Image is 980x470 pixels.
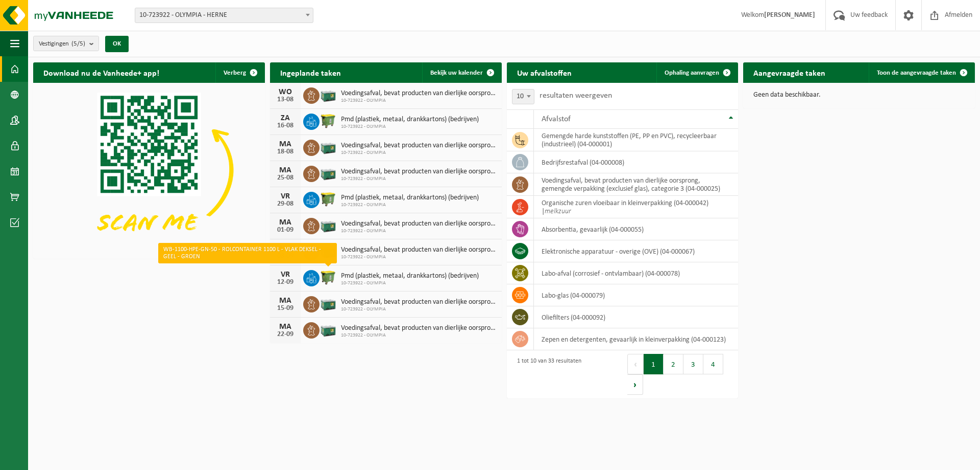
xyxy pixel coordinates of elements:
img: PB-LB-0680-HPE-GN-01 [320,242,337,260]
button: 1 [644,354,664,374]
img: PB-LB-0680-HPE-GN-01 [320,164,337,182]
span: 10 [512,89,534,104]
button: OK [105,36,129,52]
span: 10 [512,89,534,104]
span: Pmd (plastiek, metaal, drankkartons) (bedrijven) [341,272,479,280]
span: 10-723922 - OLYMPIA [341,124,479,130]
span: Voedingsafval, bevat producten van dierlijke oorsprong, gemengde verpakking (exc... [341,246,497,254]
span: Voedingsafval, bevat producten van dierlijke oorsprong, gemengde verpakking (exc... [341,89,497,98]
div: MA [275,244,296,253]
td: organische zuren vloeibaar in kleinverpakking (04-000042) | [534,196,739,218]
span: 10-723922 - OLYMPIA [341,332,497,339]
div: 13-08 [275,96,296,103]
button: Verberg [215,62,264,83]
div: 29-08 [275,200,296,208]
span: Ophaling aanvragen [665,70,719,76]
img: PB-LB-0680-HPE-GN-01 [320,138,337,155]
div: 01-09 [275,227,296,234]
h2: Download nu de Vanheede+ app! [33,62,169,82]
i: melkzuur [545,208,571,215]
td: gemengde harde kunststoffen (PE, PP en PVC), recycleerbaar (industrieel) (04-000001) [534,129,739,151]
span: Afvalstof [542,115,571,123]
div: 12-09 [275,279,296,286]
a: Bekijk uw kalender [422,62,501,83]
div: MA [275,218,296,227]
span: Voedingsafval, bevat producten van dierlijke oorsprong, gemengde verpakking (exc... [341,298,497,306]
div: 22-09 [275,331,296,338]
td: bedrijfsrestafval (04-000008) [534,151,739,173]
div: 15-09 [275,305,296,312]
div: MA [275,323,296,331]
div: 25-08 [275,174,296,182]
span: 10-723922 - OLYMPIA [341,306,497,312]
span: 10-723922 - OLYMPIA [341,150,497,156]
h2: Ingeplande taken [270,62,351,82]
a: Ophaling aanvragen [656,62,737,83]
h2: Aangevraagde taken [743,62,836,82]
img: PB-LB-0680-HPE-GN-01 [320,321,337,338]
td: labo-afval (corrosief - ontvlambaar) (04-000078) [534,262,739,284]
button: Previous [627,354,644,374]
count: (5/5) [71,40,85,47]
button: Next [627,374,643,395]
div: MA [275,140,296,148]
span: Voedingsafval, bevat producten van dierlijke oorsprong, gemengde verpakking (exc... [341,220,497,228]
div: 18-08 [275,148,296,155]
div: 08-09 [275,253,296,260]
span: Vestigingen [39,36,85,52]
h2: Uw afvalstoffen [507,62,582,82]
td: voedingsafval, bevat producten van dierlijke oorsprong, gemengde verpakking (exclusief glas), cat... [534,173,739,196]
button: 3 [683,354,703,374]
img: PB-LB-0680-HPE-GN-01 [320,295,337,312]
td: elektronische apparatuur - overige (OVE) (04-000067) [534,240,739,262]
label: resultaten weergeven [540,92,612,100]
span: 10-723922 - OLYMPIA [341,202,479,208]
span: Pmd (plastiek, metaal, drankkartons) (bedrijven) [341,116,479,124]
span: 10-723922 - OLYMPIA [341,228,497,234]
strong: [PERSON_NAME] [764,11,815,19]
a: Toon de aangevraagde taken [869,62,974,83]
span: Verberg [224,70,246,76]
img: WB-1100-HPE-GN-50 [320,268,337,286]
span: 10-723922 - OLYMPIA [341,176,497,182]
img: PB-LB-0680-HPE-GN-01 [320,86,337,103]
div: 1 tot 10 van 33 resultaten [512,353,581,396]
span: Voedingsafval, bevat producten van dierlijke oorsprong, gemengde verpakking (exc... [341,142,497,150]
div: MA [275,166,296,174]
span: Pmd (plastiek, metaal, drankkartons) (bedrijven) [341,194,479,202]
td: zepen en detergenten, gevaarlijk in kleinverpakking (04-000123) [534,328,739,350]
p: Geen data beschikbaar. [753,92,965,99]
span: 10-723922 - OLYMPIA - HERNE [135,8,313,23]
td: labo-glas (04-000079) [534,284,739,306]
td: absorbentia, gevaarlijk (04-000055) [534,218,739,240]
button: 4 [703,354,723,374]
button: 2 [664,354,683,374]
div: VR [275,271,296,279]
span: Bekijk uw kalender [430,70,483,76]
div: MA [275,297,296,305]
td: oliefilters (04-000092) [534,306,739,328]
div: VR [275,192,296,200]
span: 10-723922 - OLYMPIA [341,254,497,260]
span: Toon de aangevraagde taken [877,70,956,76]
img: WB-1100-HPE-GN-50 [320,112,337,129]
span: Voedingsafval, bevat producten van dierlijke oorsprong, gemengde verpakking (exc... [341,168,497,176]
span: 10-723922 - OLYMPIA - HERNE [135,8,313,23]
img: WB-1100-HPE-GN-50 [320,190,337,208]
div: 16-08 [275,122,296,129]
div: WO [275,88,296,96]
img: PB-LB-0680-HPE-GN-01 [320,216,337,234]
button: Vestigingen(5/5) [33,36,99,51]
span: 10-723922 - OLYMPIA [341,98,497,104]
span: 10-723922 - OLYMPIA [341,280,479,286]
span: Voedingsafval, bevat producten van dierlijke oorsprong, gemengde verpakking (exc... [341,324,497,332]
img: Download de VHEPlus App [33,83,265,257]
div: ZA [275,114,296,122]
